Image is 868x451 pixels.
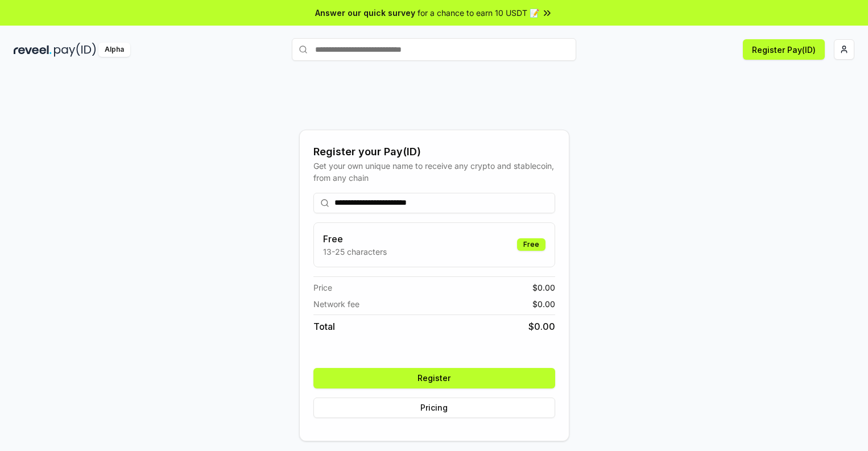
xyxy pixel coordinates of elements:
[743,39,825,60] button: Register Pay(ID)
[323,246,387,258] p: 13-25 characters
[313,160,555,184] div: Get your own unique name to receive any crypto and stablecoin, from any chain
[313,320,335,333] span: Total
[14,43,52,57] img: reveel_dark
[315,7,415,19] span: Answer our quick survey
[54,43,96,57] img: pay_id
[517,238,545,251] div: Free
[528,320,555,333] span: $ 0.00
[323,232,387,246] h3: Free
[313,298,359,310] span: Network fee
[313,368,555,388] button: Register
[98,43,130,57] div: Alpha
[313,398,555,418] button: Pricing
[532,298,555,310] span: $ 0.00
[313,282,332,293] span: Price
[418,7,539,19] span: for a chance to earn 10 USDT 📝
[313,144,555,160] div: Register your Pay(ID)
[532,282,555,293] span: $ 0.00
